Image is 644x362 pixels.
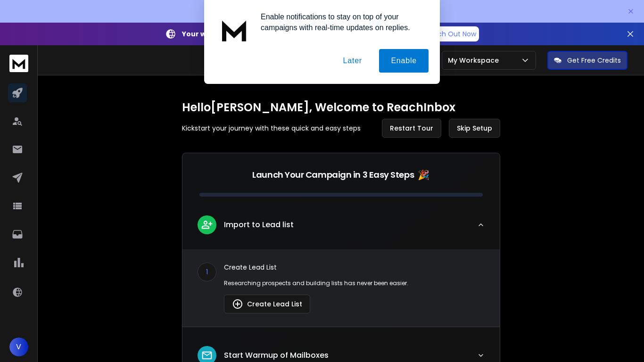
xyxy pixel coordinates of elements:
[449,119,500,138] button: Skip Setup
[182,100,500,115] h1: Hello [PERSON_NAME] , Welcome to ReachInbox
[252,168,414,181] p: Launch Your Campaign in 3 Easy Steps
[201,349,213,362] img: lead
[418,168,429,181] span: 🎉
[9,337,28,356] button: V
[182,249,500,327] div: leadImport to Lead list
[215,11,253,49] img: notification icon
[182,208,500,249] button: leadImport to Lead list
[382,119,441,138] button: Restart Tour
[201,219,213,230] img: lead
[457,123,492,133] span: Skip Setup
[232,298,243,310] img: lead
[224,280,485,287] p: Researching prospects and building lists has never been easier.
[224,219,294,230] p: Import to Lead list
[253,11,429,33] div: Enable notifications to stay on top of your campaigns with real-time updates on replies.
[198,263,216,281] div: 1
[379,49,429,73] button: Enable
[331,49,373,73] button: Later
[224,295,310,313] button: Create Lead List
[224,350,329,361] p: Start Warmup of Mailboxes
[182,123,361,133] p: Kickstart your journey with these quick and easy steps
[224,263,485,272] p: Create Lead List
